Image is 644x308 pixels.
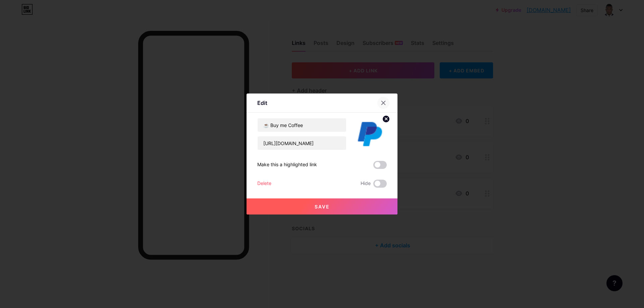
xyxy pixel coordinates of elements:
button: Save [247,198,397,214]
input: URL [258,136,346,150]
span: Hide [361,180,371,188]
span: Save [315,204,330,209]
div: Make this a highlighted link [257,161,317,169]
div: Edit [257,99,267,107]
div: Delete [257,180,271,188]
input: Title [258,118,346,132]
img: link_thumbnail [355,118,387,150]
